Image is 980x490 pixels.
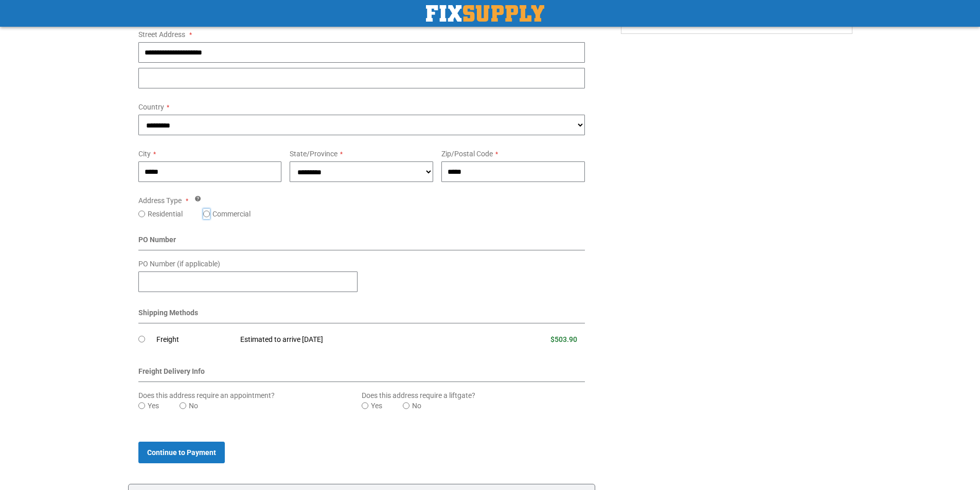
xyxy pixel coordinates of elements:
[148,401,159,411] label: Yes
[426,5,544,22] img: Fix Industrial Supply
[290,150,337,158] span: State/Province
[441,150,493,158] span: Zip/Postal Code
[138,196,182,205] span: Address Type
[212,209,251,219] label: Commercial
[138,442,225,463] button: Continue to Payment
[156,329,233,351] td: Freight
[426,5,544,22] a: store logo
[147,448,216,457] span: Continue to Payment
[233,329,479,351] td: Estimated to arrive [DATE]
[138,234,585,250] div: PO Number
[550,335,577,343] span: $503.90
[138,103,164,111] span: Country
[138,30,185,39] span: Street Address
[412,401,421,411] label: No
[148,209,183,219] label: Residential
[138,391,275,400] span: Does this address require an appointment?
[362,391,475,400] span: Does this address require a liftgate?
[138,366,585,382] div: Freight Delivery Info
[138,307,585,323] div: Shipping Methods
[138,150,151,158] span: City
[189,401,198,411] label: No
[371,401,382,411] label: Yes
[138,260,220,268] span: PO Number (if applicable)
